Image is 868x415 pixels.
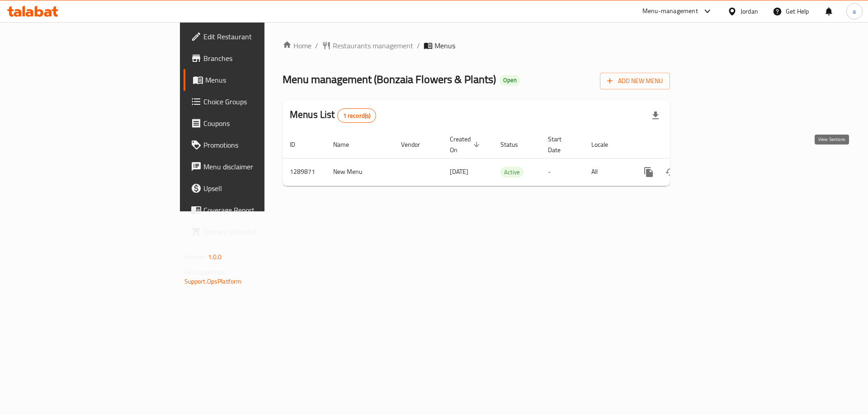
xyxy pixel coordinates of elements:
[584,158,631,186] td: All
[283,131,732,186] table: enhanced table
[338,112,376,120] span: 1 record(s)
[184,177,325,199] a: Upsell
[184,134,325,156] a: Promotions
[184,69,325,91] a: Menus
[333,139,361,150] span: Name
[741,6,758,16] div: Jordan
[208,251,222,263] span: 1.0.0
[203,205,318,215] span: Coverage Report
[283,40,670,51] nav: breadcrumb
[184,251,207,263] span: Version:
[645,105,666,126] div: Export file
[203,226,318,237] span: Grocery Checklist
[500,139,530,150] span: Status
[500,167,524,177] div: Active
[184,156,325,177] a: Menu disclaimer
[631,131,732,159] th: Actions
[184,26,325,47] a: Edit Restaurant
[184,275,242,287] a: Support.OpsPlatform
[203,53,318,64] span: Branches
[607,75,663,87] span: Add New Menu
[548,134,573,155] span: Start Date
[660,161,681,183] button: Change Status
[283,69,496,89] span: Menu management ( Bonzaia Flowers & Plants )
[591,139,620,150] span: Locale
[326,158,394,186] td: New Menu
[417,40,420,51] li: /
[500,75,520,86] div: Open
[203,161,318,172] span: Menu disclaimer
[337,108,377,123] div: Total records count
[184,221,325,242] a: Grocery Checklist
[642,6,698,17] div: Menu-management
[184,47,325,69] a: Branches
[541,158,584,186] td: -
[333,40,413,51] span: Restaurants management
[205,75,318,85] span: Menus
[638,161,660,183] button: more
[203,183,318,194] span: Upsell
[290,108,376,123] h2: Menus List
[500,76,520,84] span: Open
[434,40,455,51] span: Menus
[500,167,524,177] span: Active
[203,118,318,129] span: Coupons
[203,96,318,107] span: Choice Groups
[184,112,325,134] a: Coupons
[203,31,318,42] span: Edit Restaurant
[322,40,413,51] a: Restaurants management
[600,73,670,89] button: Add New Menu
[184,199,325,221] a: Coverage Report
[290,139,307,150] span: ID
[184,266,226,278] span: Get support on:
[853,6,856,16] span: a
[203,140,318,150] span: Promotions
[450,134,482,155] span: Created On
[401,139,432,150] span: Vendor
[184,91,325,112] a: Choice Groups
[450,166,468,177] span: [DATE]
